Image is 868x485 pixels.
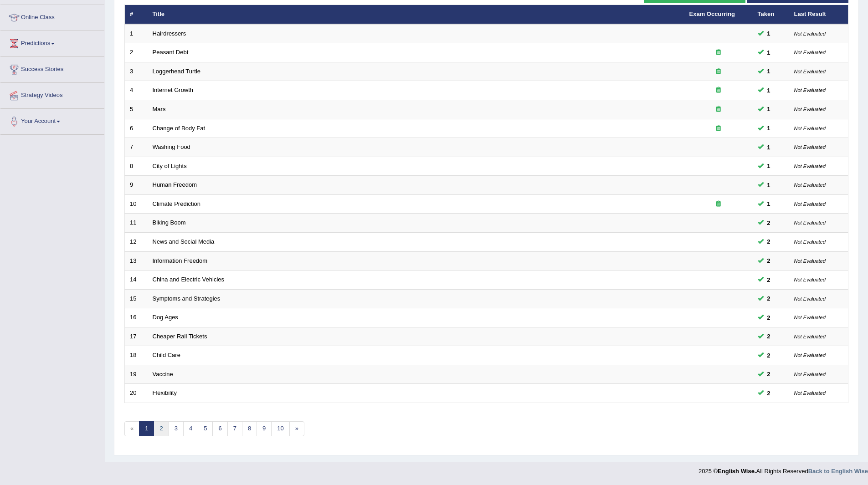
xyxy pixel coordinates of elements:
a: Exam Occurring [689,10,735,17]
td: 14 [125,271,148,290]
a: 6 [212,421,227,436]
a: 1 [139,421,154,436]
td: 3 [125,62,148,81]
span: You can still take this question [764,294,774,303]
span: You can still take this question [764,29,774,38]
small: Not Evaluated [794,144,826,150]
span: You can still take this question [764,86,774,95]
a: Hairdressers [153,30,186,37]
td: 11 [125,214,148,233]
span: You can still take this question [764,161,774,171]
td: 16 [125,308,148,327]
a: Flexibility [153,389,177,396]
a: Climate Prediction [153,200,201,207]
a: Internet Growth [153,87,194,93]
span: You can still take this question [764,66,774,76]
a: Child Care [153,352,180,358]
a: Change of Body Fat [153,125,205,132]
td: 9 [125,176,148,195]
a: Success Stories [0,57,104,80]
a: 5 [198,421,213,436]
a: Vaccine [153,371,173,378]
span: You can still take this question [764,143,774,152]
a: Information Freedom [153,257,208,264]
strong: English Wise. [718,468,756,475]
span: You can still take this question [764,123,774,133]
a: News and Social Media [153,238,215,245]
a: Strategy Videos [0,83,104,106]
small: Not Evaluated [794,50,826,55]
small: Not Evaluated [794,315,826,320]
th: # [125,5,148,24]
a: 8 [242,421,257,436]
a: 3 [169,421,184,436]
td: 1 [125,24,148,43]
span: You can still take this question [764,388,774,398]
td: 6 [125,119,148,138]
a: 9 [257,421,272,436]
a: City of Lights [153,163,187,169]
td: 7 [125,138,148,157]
td: 8 [125,157,148,176]
a: China and Electric Vehicles [153,276,225,283]
div: 2025 © All Rights Reserved [699,462,868,475]
small: Not Evaluated [794,31,826,36]
small: Not Evaluated [794,87,826,93]
td: 4 [125,81,148,100]
small: Not Evaluated [794,107,826,112]
span: You can still take this question [764,237,774,246]
a: Peasant Debt [153,49,189,56]
div: Exam occurring question [689,200,748,209]
th: Taken [753,5,789,24]
div: Exam occurring question [689,86,748,95]
small: Not Evaluated [794,258,826,264]
small: Not Evaluated [794,182,826,188]
span: You can still take this question [764,332,774,341]
a: 10 [271,421,289,436]
td: 12 [125,232,148,251]
td: 20 [125,384,148,403]
td: 19 [125,365,148,384]
td: 15 [125,289,148,308]
small: Not Evaluated [794,69,826,74]
a: Back to English Wise [808,468,868,475]
span: You can still take this question [764,313,774,322]
div: Exam occurring question [689,67,748,76]
small: Not Evaluated [794,239,826,245]
th: Title [148,5,684,24]
small: Not Evaluated [794,163,826,169]
span: You can still take this question [764,199,774,209]
td: 5 [125,100,148,119]
td: 17 [125,327,148,346]
a: Dog Ages [153,314,178,321]
td: 18 [125,346,148,365]
span: « [124,421,139,436]
a: 2 [154,421,169,436]
small: Not Evaluated [794,296,826,301]
small: Not Evaluated [794,390,826,396]
span: You can still take this question [764,104,774,114]
a: » [289,421,304,436]
a: Your Account [0,109,104,132]
small: Not Evaluated [794,352,826,358]
a: Symptoms and Strategies [153,295,221,302]
a: Online Class [0,5,104,28]
div: Exam occurring question [689,48,748,57]
a: Mars [153,106,166,112]
span: You can still take this question [764,351,774,360]
a: Washing Food [153,143,190,150]
div: Exam occurring question [689,105,748,114]
small: Not Evaluated [794,277,826,282]
a: Biking Boom [153,219,186,226]
span: You can still take this question [764,369,774,379]
span: You can still take this question [764,275,774,285]
div: Exam occurring question [689,124,748,133]
small: Not Evaluated [794,220,826,225]
small: Not Evaluated [794,126,826,131]
td: 2 [125,43,148,62]
span: You can still take this question [764,218,774,228]
a: Human Freedom [153,181,197,188]
small: Not Evaluated [794,372,826,377]
span: You can still take this question [764,180,774,190]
